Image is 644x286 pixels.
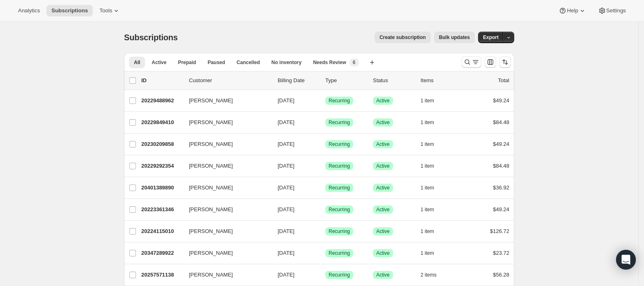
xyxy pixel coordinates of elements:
[567,7,578,14] span: Help
[141,160,509,172] div: 20229292354[PERSON_NAME][DATE]SuccessRecurringSuccessActive1 item$84.48
[141,249,182,257] p: 20347289922
[493,97,509,104] span: $49.24
[329,141,350,148] span: Recurring
[189,118,233,127] span: [PERSON_NAME]
[421,95,443,106] button: 1 item
[278,119,294,125] span: [DATE]
[375,32,431,43] button: Create subscription
[189,249,233,257] span: [PERSON_NAME]
[189,271,233,279] span: [PERSON_NAME]
[184,203,266,216] button: [PERSON_NAME]
[493,250,509,256] span: $23.72
[207,59,225,66] span: Paused
[490,228,509,234] span: $126.72
[376,250,390,256] span: Active
[189,205,233,214] span: [PERSON_NAME]
[184,94,266,107] button: [PERSON_NAME]
[13,5,45,16] button: Analytics
[278,206,294,212] span: [DATE]
[353,59,356,66] span: 6
[376,163,390,169] span: Active
[421,228,434,235] span: 1 item
[99,7,112,14] span: Tools
[141,269,509,281] div: 20257571138[PERSON_NAME][DATE]SuccessRecurringSuccessActive2 items$56.28
[329,228,350,235] span: Recurring
[421,117,443,128] button: 1 item
[485,56,496,68] button: Customize table column order and visibility
[189,227,233,235] span: [PERSON_NAME]
[421,185,434,191] span: 1 item
[439,34,470,41] span: Bulk updates
[152,59,166,66] span: Active
[329,185,350,191] span: Recurring
[376,228,390,235] span: Active
[141,76,509,85] div: IDCustomerBilling DateTypeStatusItemsTotal
[493,119,509,125] span: $84.48
[141,95,509,106] div: 20229488962[PERSON_NAME][DATE]SuccessRecurringSuccessActive1 item$49.24
[313,59,346,66] span: Needs Review
[498,76,509,85] p: Total
[493,163,509,169] span: $84.48
[366,57,379,68] button: Create new view
[554,5,591,16] button: Help
[329,250,350,256] span: Recurring
[421,182,443,194] button: 1 item
[184,181,266,194] button: [PERSON_NAME]
[616,250,636,270] div: Open Intercom Messenger
[493,141,509,147] span: $49.24
[94,5,125,16] button: Tools
[421,272,437,278] span: 2 items
[18,7,40,14] span: Analytics
[141,117,509,128] div: 20229849410[PERSON_NAME][DATE]SuccessRecurringSuccessActive1 item$84.48
[421,163,434,169] span: 1 item
[329,163,350,169] span: Recurring
[46,5,93,16] button: Subscriptions
[278,185,294,191] span: [DATE]
[189,140,233,148] span: [PERSON_NAME]
[499,56,511,68] button: Sort the results
[178,59,196,66] span: Prepaid
[421,97,434,104] span: 1 item
[376,141,390,148] span: Active
[434,32,475,43] button: Bulk updates
[593,5,631,16] button: Settings
[376,185,390,191] span: Active
[376,206,390,213] span: Active
[184,138,266,151] button: [PERSON_NAME]
[421,119,434,126] span: 1 item
[421,160,443,172] button: 1 item
[141,140,182,148] p: 20230209858
[421,76,462,85] div: Items
[373,76,414,85] p: Status
[189,97,233,105] span: [PERSON_NAME]
[189,76,271,85] p: Customer
[493,185,509,191] span: $36.92
[278,141,294,147] span: [DATE]
[141,182,509,194] div: 20401389890[PERSON_NAME][DATE]SuccessRecurringSuccessActive1 item$36.92
[379,34,426,41] span: Create subscription
[134,59,140,66] span: All
[141,204,509,215] div: 20223361346[PERSON_NAME][DATE]SuccessRecurringSuccessActive1 item$49.24
[376,119,390,126] span: Active
[278,228,294,234] span: [DATE]
[141,227,182,235] p: 20224115010
[421,206,434,213] span: 1 item
[329,206,350,213] span: Recurring
[189,184,233,192] span: [PERSON_NAME]
[141,76,182,85] p: ID
[141,118,182,127] p: 20229849410
[421,269,446,281] button: 2 items
[421,247,443,259] button: 1 item
[329,272,350,278] span: Recurring
[606,7,626,14] span: Settings
[141,271,182,279] p: 20257571138
[483,34,499,41] span: Export
[51,7,88,14] span: Subscriptions
[124,33,178,42] span: Subscriptions
[325,76,366,85] div: Type
[141,184,182,192] p: 20401389890
[493,272,509,278] span: $56.28
[184,159,266,173] button: [PERSON_NAME]
[141,247,509,259] div: 20347289922[PERSON_NAME][DATE]SuccessRecurringSuccessActive1 item$23.72
[141,138,509,150] div: 20230209858[PERSON_NAME][DATE]SuccessRecurringSuccessActive1 item$49.24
